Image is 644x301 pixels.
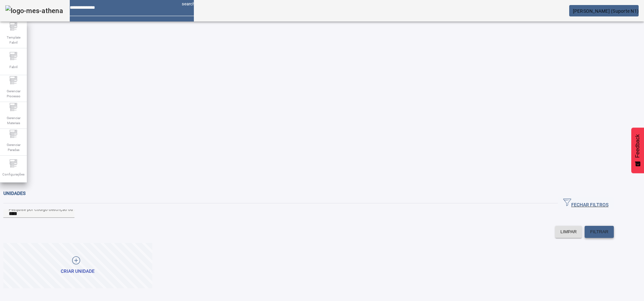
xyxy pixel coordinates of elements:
span: FILTRAR [590,229,608,235]
button: Criar unidade [3,243,152,288]
button: FILTRAR [585,226,614,238]
img: logo-mes-athena [5,5,63,16]
span: Fabril [7,62,19,71]
span: [PERSON_NAME] (Suporte N1) [573,8,639,14]
span: Configurações [0,170,26,179]
mat-label: Pesquise por Código descrição ou sigla [9,207,83,211]
button: Feedback - Mostrar pesquisa [631,128,644,173]
span: Gerenciar Paradas [3,140,23,154]
span: Unidades [3,191,25,196]
button: LIMPAR [555,226,582,238]
span: LIMPAR [560,229,577,235]
span: FECHAR FILTROS [563,198,608,208]
span: Feedback [635,134,641,158]
button: FECHAR FILTROS [558,197,614,209]
span: Gerenciar Processo [3,87,23,101]
span: Template Fabril [3,33,23,47]
div: Criar unidade [61,268,95,275]
span: Gerenciar Materiais [3,113,23,128]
